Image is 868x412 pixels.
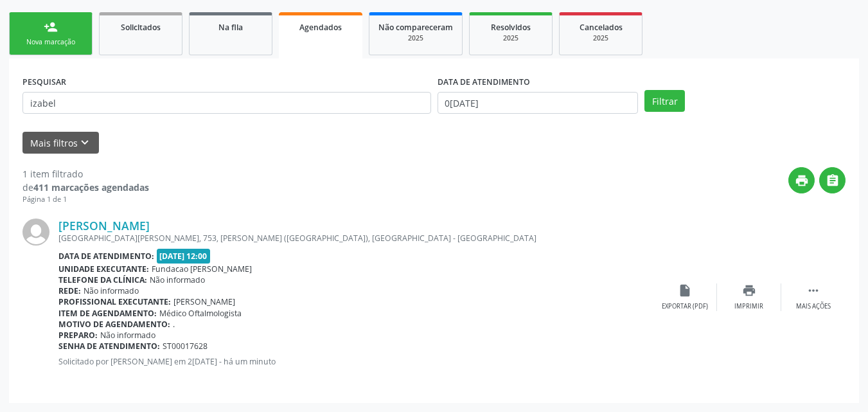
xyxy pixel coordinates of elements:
p: Solicitado por [PERSON_NAME] em 2[DATE] - há um minuto [58,356,653,367]
label: DATA DE ATENDIMENTO [438,72,530,92]
div: Página 1 de 1 [22,194,149,205]
div: 2025 [569,33,633,43]
b: Unidade executante: [58,264,149,274]
span: [PERSON_NAME] [173,296,235,307]
b: Profissional executante: [58,296,171,307]
span: Médico Oftalmologista [159,308,242,319]
a: [PERSON_NAME] [58,219,150,233]
div: de [22,181,149,194]
div: 2025 [378,33,453,43]
span: Na fila [218,22,243,33]
span: ST00017628 [163,341,208,352]
span: . [173,319,175,330]
button: print [788,167,815,193]
b: Data de atendimento: [58,251,154,262]
b: Motivo de agendamento: [58,319,170,330]
span: Agendados [299,22,342,33]
b: Senha de atendimento: [58,341,160,352]
input: Nome, CNS [22,92,431,114]
label: PESQUISAR [22,72,66,92]
i: insert_drive_file [678,283,692,298]
div: 2025 [479,33,543,43]
div: Nova marcação [19,37,83,47]
div: Imprimir [734,302,763,311]
div: [GEOGRAPHIC_DATA][PERSON_NAME], 753, [PERSON_NAME] ([GEOGRAPHIC_DATA]), [GEOGRAPHIC_DATA] - [GEOG... [58,233,653,244]
div: person_add [44,20,58,34]
span: Não informado [150,274,205,285]
i: print [742,283,756,298]
i: print [795,174,809,188]
i: keyboard_arrow_down [78,136,92,150]
span: Não compareceram [378,22,453,33]
button: Mais filtroskeyboard_arrow_down [22,132,99,154]
input: Selecione um intervalo [438,92,639,114]
span: Não informado [100,330,155,341]
b: Item de agendamento: [58,308,157,319]
b: Rede: [58,285,81,296]
button: Filtrar [644,90,685,112]
span: Solicitados [121,22,161,33]
strong: 411 marcações agendadas [33,181,149,193]
button:  [819,167,846,193]
b: Telefone da clínica: [58,274,147,285]
span: [DATE] 12:00 [157,249,211,264]
span: Cancelados [580,22,623,33]
div: 1 item filtrado [22,167,149,181]
i:  [826,174,840,188]
span: Não informado [84,285,139,296]
div: Mais ações [796,302,831,311]
span: Resolvidos [491,22,531,33]
div: Exportar (PDF) [662,302,708,311]
b: Preparo: [58,330,98,341]
span: Fundacao [PERSON_NAME] [152,264,252,274]
img: img [22,219,49,246]
i:  [806,283,820,298]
